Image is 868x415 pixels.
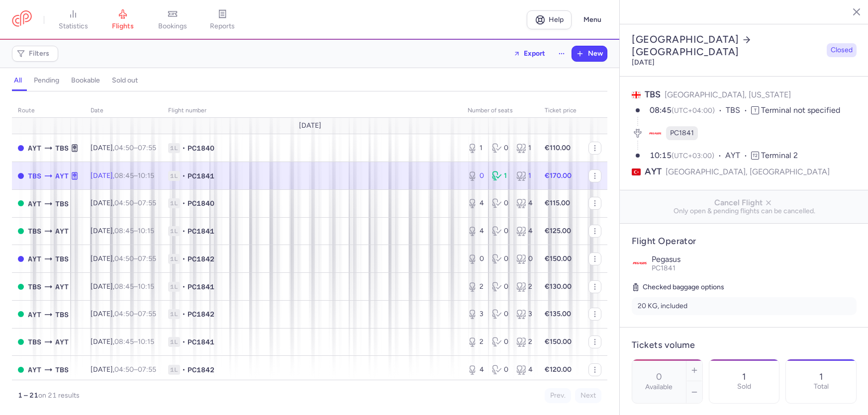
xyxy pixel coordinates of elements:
button: Export [507,46,552,62]
button: New [572,46,607,61]
span: Closed [831,45,853,55]
span: [GEOGRAPHIC_DATA], [US_STATE] [665,90,791,99]
strong: €170.00 [545,171,572,180]
button: Prev. [545,388,571,403]
span: 1L [168,365,180,375]
div: 0 [492,309,508,319]
span: AYT [28,364,41,375]
div: 0 [492,198,508,208]
span: • [182,171,186,181]
span: AYT [28,253,41,264]
button: Filters [12,46,58,61]
strong: 1 – 21 [18,391,38,400]
span: Terminal 2 [761,151,798,160]
span: – [114,254,156,263]
time: 07:55 [138,144,156,152]
div: 0 [516,254,533,264]
span: TBS [28,281,41,292]
time: 08:45 [114,171,134,180]
span: T2 [751,152,759,160]
span: PC1841 [188,171,214,181]
span: • [182,226,186,236]
strong: €150.00 [545,337,572,346]
time: 04:50 [114,365,134,374]
span: – [114,365,156,374]
p: Pegasus [652,255,857,264]
div: 2 [468,337,484,347]
span: PC1840 [188,143,214,153]
a: CitizenPlane red outlined logo [12,10,32,29]
span: reports [210,22,235,31]
span: – [114,199,156,207]
time: 08:45 [114,282,134,291]
span: 1L [168,337,180,347]
div: 0 [492,365,508,375]
span: PC1841 [188,226,214,236]
span: [DATE], [91,254,156,263]
div: 4 [516,365,533,375]
span: AYT [645,166,662,178]
div: 1 [492,171,508,181]
span: – [114,282,154,291]
th: date [85,103,162,118]
h4: Tickets volume [632,339,857,351]
span: 1L [168,198,180,208]
span: AYT [55,170,69,181]
span: – [114,310,156,318]
div: 0 [468,254,484,264]
p: 1 [819,372,823,382]
a: statistics [48,9,98,31]
p: 1 [742,372,746,382]
time: 07:55 [138,310,156,318]
h4: Flight Operator [632,236,857,247]
span: PC1842 [188,365,214,375]
div: 2 [516,337,533,347]
span: AYT [725,150,751,162]
span: T [751,106,759,114]
span: TBS [55,143,69,154]
strong: €115.00 [545,199,570,207]
div: 3 [516,309,533,319]
h4: pending [34,76,59,85]
h4: bookable [71,76,100,85]
span: [DATE], [91,227,154,235]
span: AYT [55,336,69,347]
button: Menu [578,10,607,29]
a: reports [197,9,247,31]
th: route [12,103,85,118]
span: Cancel Flight [628,198,861,207]
span: • [182,198,186,208]
time: 07:55 [138,365,156,374]
span: PC1841 [652,264,675,272]
span: AYT [28,198,41,209]
span: TBS [645,89,661,100]
div: 0 [468,171,484,181]
span: – [114,144,156,152]
div: 0 [492,226,508,236]
div: 2 [468,282,484,292]
span: 1L [168,143,180,153]
span: [DATE], [91,199,156,207]
span: bookings [158,22,187,31]
div: 2 [516,282,533,292]
span: PC1840 [188,198,214,208]
span: TBS [55,253,69,264]
span: Export [524,50,545,57]
time: 08:45 [650,105,672,115]
span: TBS [55,198,69,209]
span: • [182,365,186,375]
span: PC1841 [188,282,214,292]
span: PC1842 [188,309,214,319]
strong: €135.00 [545,310,571,318]
figure: PC airline logo [648,126,662,140]
span: [DATE], [91,337,154,346]
time: 04:50 [114,254,134,263]
label: Available [645,383,673,391]
span: Terminal not specified [761,105,840,115]
span: AYT [55,281,69,292]
span: TBS [55,364,69,375]
span: – [114,227,154,235]
span: 1L [168,309,180,319]
a: flights [98,9,148,31]
time: 04:50 [114,310,134,318]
